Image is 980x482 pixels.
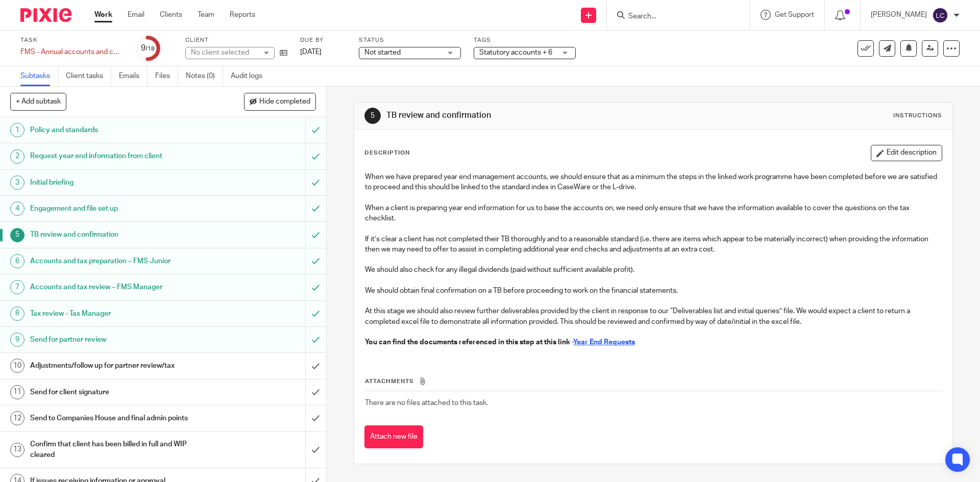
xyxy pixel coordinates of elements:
h1: Policy and standards [30,122,207,138]
h1: Request year end information from client [30,148,207,164]
button: Attach new file [364,425,423,448]
h1: Send for partner review [30,332,207,347]
h1: Accounts and tax review – FMS Manager [30,280,207,295]
div: 5 [364,108,381,124]
h1: Confirm that client has been billed in full and WIP cleared [30,437,207,463]
label: Client [185,36,287,44]
a: Year End Requests [573,339,635,346]
div: 9 [141,42,155,54]
span: Statutory accounts + 6 [479,49,552,56]
a: Subtasks [20,66,58,86]
div: 7 [10,280,24,294]
h1: Send to Companies House and final admin points [30,411,207,426]
div: FMS - Annual accounts and corporation tax - [DATE] [20,47,122,57]
div: No client selected [191,47,257,58]
span: Get Support [775,11,814,18]
span: Not started [364,49,401,56]
div: 6 [10,254,24,268]
div: 4 [10,201,24,216]
button: + Add subtask [10,93,66,110]
h1: Initial briefing [30,175,207,190]
a: Clients [160,10,182,20]
h1: Engagement and file set up [30,201,207,216]
div: 8 [10,307,24,321]
span: [DATE] [300,48,322,56]
button: Edit description [871,145,942,161]
small: /18 [145,46,155,52]
p: [PERSON_NAME] [871,10,927,20]
div: 12 [10,411,24,425]
div: Instructions [893,112,942,120]
span: Attachments [365,378,414,384]
h1: Send for client signature [30,385,207,400]
div: 13 [10,443,24,457]
p: We should obtain final confirmation on a TB before proceeding to work on the financial statements. [365,286,941,296]
a: Reports [230,10,255,20]
div: 5 [10,228,24,242]
p: At this stage we should also review further deliverables provided by the client in response to ou... [365,306,941,327]
label: Task [20,36,122,44]
strong: You can find the documents referenced in this step at this link - [365,339,573,346]
div: 2 [10,149,24,164]
h1: TB review and confirmation [30,227,207,242]
p: When a client is preparing year end information for us to base the accounts on, we need only ensu... [365,203,941,224]
div: 11 [10,385,24,399]
p: If it’s clear a client has not completed their TB thoroughly and to a reasonable standard (i.e. t... [365,234,941,255]
h1: TB review and confirmation [386,110,675,121]
div: 10 [10,359,24,373]
a: Audit logs [231,66,270,86]
h1: Adjustments/follow up for partner review/tax [30,358,207,373]
button: Hide completed [244,93,316,110]
input: Search [627,12,719,21]
h1: Tax review - Tax Manager [30,306,207,321]
a: Work [94,10,112,20]
label: Status [359,36,461,44]
div: 1 [10,123,24,137]
a: Team [198,10,214,20]
a: Emails [119,66,148,86]
p: When we have prepared year end management accounts, we should ensure that as a minimum the steps ... [365,172,941,193]
span: There are no files attached to this task. [365,399,488,407]
div: 9 [10,333,24,347]
img: Pixie [20,8,71,22]
p: We should also check for any illegal dividends (paid without sufficient available profit). [365,265,941,275]
a: Files [155,66,178,86]
h1: Accounts and tax preparation – FMS Junior [30,253,207,269]
span: Hide completed [259,98,310,106]
p: Description [364,149,410,157]
div: FMS - Annual accounts and corporation tax - December 2024 [20,47,122,57]
label: Due by [300,36,346,44]
a: Client tasks [66,66,111,86]
a: Email [128,10,144,20]
a: Notes (0) [186,66,223,86]
img: svg%3E [932,7,948,23]
div: 3 [10,175,24,190]
label: Tags [474,36,576,44]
